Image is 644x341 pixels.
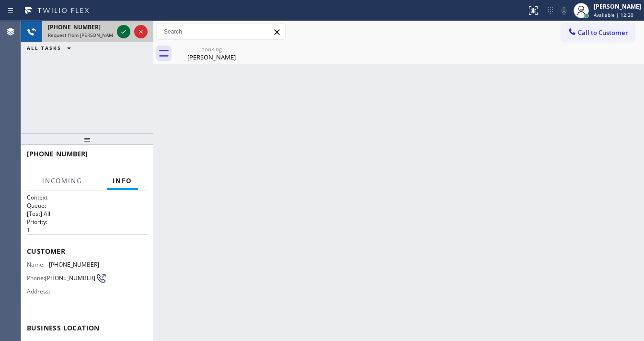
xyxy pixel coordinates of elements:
div: [PERSON_NAME] [594,2,641,11]
button: Reject [134,25,148,38]
p: 1 [27,226,148,234]
button: ALL TASKS [21,42,80,54]
span: Incoming [42,176,82,185]
button: Info [107,172,138,190]
span: Info [113,176,132,185]
span: Call to Customer [578,28,628,37]
button: Incoming [36,172,88,190]
span: Request from [PERSON_NAME] (direct) [48,32,135,38]
div: Mary Adam [175,43,248,64]
span: Address: [27,288,52,295]
div: booking [175,46,248,53]
span: ALL TASKS [27,45,61,51]
span: Name: [27,261,49,268]
button: Accept [117,25,130,38]
span: [PHONE_NUMBER] [48,23,101,31]
span: Business location [27,323,148,332]
button: Mute [557,4,571,17]
span: Phone: [27,274,45,282]
input: Search [157,24,285,39]
span: [PHONE_NUMBER] [27,149,88,158]
h2: Queue: [27,201,148,210]
h1: Context [27,193,148,201]
div: [PERSON_NAME] [175,53,248,61]
span: [PHONE_NUMBER] [45,274,95,282]
h2: Priority: [27,218,148,226]
span: Available | 12:20 [594,12,633,18]
p: [Test] All [27,210,148,218]
button: Call to Customer [561,24,634,42]
span: Customer [27,247,148,256]
span: [PHONE_NUMBER] [49,261,99,268]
